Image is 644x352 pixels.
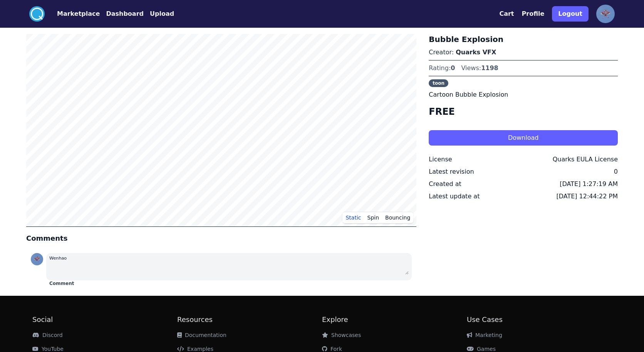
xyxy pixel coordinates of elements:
[322,346,342,352] a: Fork
[32,314,177,325] h2: Social
[150,9,174,18] button: Upload
[45,9,100,18] a: Marketplace
[522,9,545,18] button: Profile
[481,64,498,72] span: 1198
[560,179,618,189] div: [DATE] 1:27:19 AM
[552,3,589,25] a: Logout
[429,106,618,118] h4: FREE
[429,34,618,45] h3: Bubble Explosion
[32,346,64,352] a: YouTube
[456,49,496,56] a: Quarks VFX
[467,332,502,338] a: Marketing
[429,48,618,57] p: Creator:
[461,64,498,73] div: Views:
[342,212,364,223] button: Static
[556,192,618,201] div: [DATE] 12:44:22 PM
[31,253,43,265] img: profile
[26,233,416,244] h4: Comments
[49,280,74,287] button: Comment
[429,79,448,87] span: toon
[553,155,618,164] div: Quarks EULA License
[596,5,615,23] img: profile
[144,9,174,18] a: Upload
[429,192,480,201] div: Latest update at
[467,314,612,325] h2: Use Cases
[322,314,467,325] h2: Explore
[429,155,452,164] div: License
[177,346,213,352] a: Examples
[552,6,589,22] button: Logout
[49,256,67,261] small: Wenhao
[364,212,382,223] button: Spin
[429,130,618,146] button: Download
[499,9,514,18] button: Cart
[451,64,455,72] span: 0
[382,212,413,223] button: Bouncing
[429,167,474,176] div: Latest revision
[106,9,144,18] button: Dashboard
[177,332,226,338] a: Documentation
[429,90,618,99] p: Cartoon Bubble Explosion
[177,314,322,325] h2: Resources
[429,64,455,73] div: Rating:
[32,332,63,338] a: Discord
[614,167,618,176] div: 0
[429,179,461,189] div: Created at
[322,332,361,338] a: Showcases
[100,9,144,18] a: Dashboard
[57,9,100,18] button: Marketplace
[467,346,496,352] a: Games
